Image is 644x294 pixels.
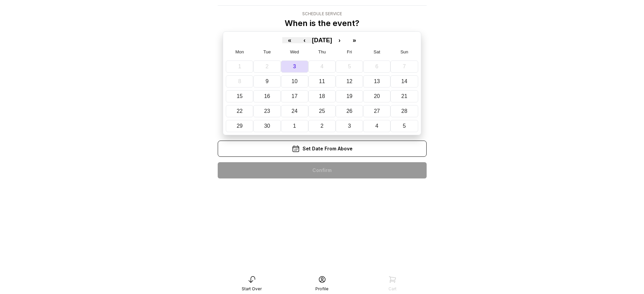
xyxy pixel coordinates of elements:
[336,105,363,117] button: September 26, 2025
[363,60,390,73] button: September 6, 2025
[315,286,329,292] div: Profile
[312,37,332,44] span: [DATE]
[242,286,262,292] div: Start Over
[312,37,332,43] button: [DATE]
[281,75,308,88] button: September 10, 2025
[293,64,296,69] abbr: September 3, 2025
[218,141,427,157] div: Set Date From Above
[308,120,336,132] button: October 2, 2025
[347,49,352,54] abbr: Friday
[375,64,378,69] abbr: September 6, 2025
[390,75,418,88] button: September 14, 2025
[281,60,308,73] button: September 3, 2025
[374,93,380,99] abbr: September 20, 2025
[237,93,243,99] abbr: September 15, 2025
[319,108,325,114] abbr: September 25, 2025
[264,123,270,129] abbr: September 30, 2025
[374,49,380,54] abbr: Saturday
[264,93,270,99] abbr: September 16, 2025
[285,11,359,17] div: Schedule Service
[235,49,244,54] abbr: Monday
[336,120,363,132] button: October 3, 2025
[388,286,397,292] div: Cart
[238,64,241,69] abbr: September 1, 2025
[347,37,362,43] button: »
[237,123,243,129] abbr: September 29, 2025
[347,108,353,114] abbr: September 26, 2025
[226,60,253,73] button: September 1, 2025
[390,60,418,73] button: September 7, 2025
[226,120,253,132] button: September 29, 2025
[348,64,351,69] abbr: September 5, 2025
[226,75,253,88] button: September 8, 2025
[390,120,418,132] button: October 5, 2025
[363,75,390,88] button: September 13, 2025
[403,123,406,129] abbr: October 5, 2025
[336,90,363,102] button: September 19, 2025
[253,75,281,88] button: September 9, 2025
[282,37,297,43] button: «
[374,108,380,114] abbr: September 27, 2025
[253,105,281,117] button: September 23, 2025
[336,75,363,88] button: September 12, 2025
[291,78,297,84] abbr: September 10, 2025
[319,78,325,84] abbr: September 11, 2025
[285,18,359,29] p: When is the event?
[348,123,351,129] abbr: October 3, 2025
[401,78,407,84] abbr: September 14, 2025
[291,108,297,114] abbr: September 24, 2025
[347,93,353,99] abbr: September 19, 2025
[226,90,253,102] button: September 15, 2025
[308,60,336,73] button: September 4, 2025
[308,90,336,102] button: September 18, 2025
[400,49,408,54] abbr: Sunday
[253,60,281,73] button: September 2, 2025
[318,49,326,54] abbr: Thursday
[320,64,324,69] abbr: September 4, 2025
[226,105,253,117] button: September 22, 2025
[390,105,418,117] button: September 28, 2025
[237,108,243,114] abbr: September 22, 2025
[266,64,269,69] abbr: September 2, 2025
[266,78,269,84] abbr: September 9, 2025
[401,93,407,99] abbr: September 21, 2025
[374,78,380,84] abbr: September 13, 2025
[375,123,378,129] abbr: October 4, 2025
[336,60,363,73] button: September 5, 2025
[281,120,308,132] button: October 1, 2025
[363,90,390,102] button: September 20, 2025
[319,93,325,99] abbr: September 18, 2025
[281,105,308,117] button: September 24, 2025
[253,120,281,132] button: September 30, 2025
[308,75,336,88] button: September 11, 2025
[263,49,271,54] abbr: Tuesday
[401,108,407,114] abbr: September 28, 2025
[403,64,406,69] abbr: September 7, 2025
[264,108,270,114] abbr: September 23, 2025
[281,90,308,102] button: September 17, 2025
[290,49,299,54] abbr: Wednesday
[390,90,418,102] button: September 21, 2025
[297,37,312,43] button: ‹
[238,78,241,84] abbr: September 8, 2025
[332,37,347,43] button: ›
[253,90,281,102] button: September 16, 2025
[308,105,336,117] button: September 25, 2025
[291,93,297,99] abbr: September 17, 2025
[363,105,390,117] button: September 27, 2025
[320,123,324,129] abbr: October 2, 2025
[347,78,353,84] abbr: September 12, 2025
[363,120,390,132] button: October 4, 2025
[293,123,296,129] abbr: October 1, 2025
